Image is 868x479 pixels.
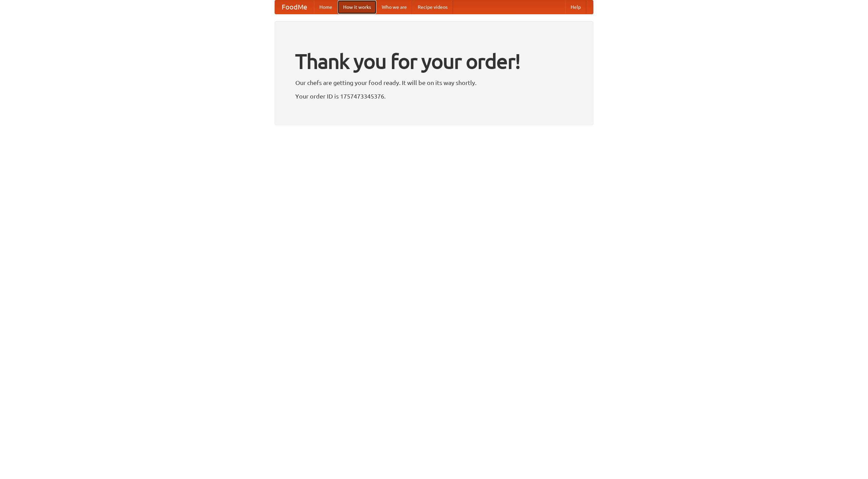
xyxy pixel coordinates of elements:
[295,91,573,101] p: Your order ID is 1757473345376.
[314,0,338,14] a: Home
[275,0,314,14] a: FoodMe
[412,0,453,14] a: Recipe videos
[295,78,573,88] p: Our chefs are getting your food ready. It will be on its way shortly.
[565,0,586,14] a: Help
[338,0,376,14] a: How it works
[376,0,412,14] a: Who we are
[295,45,573,78] h1: Thank you for your order!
